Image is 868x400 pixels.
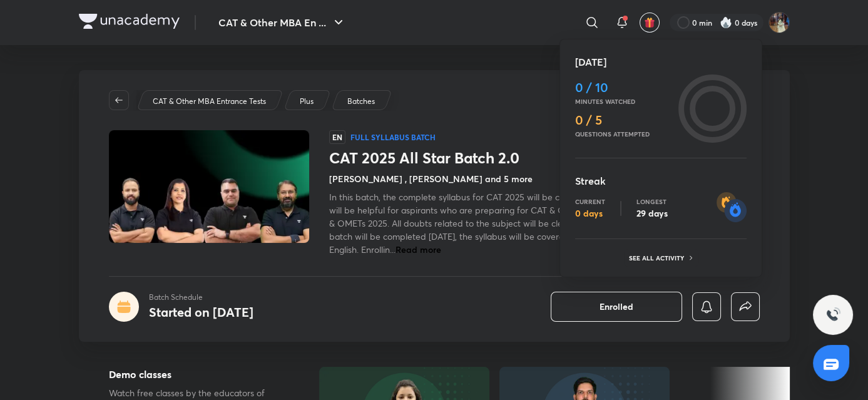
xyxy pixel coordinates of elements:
[575,198,605,205] p: Current
[629,254,687,262] p: See all activity
[636,208,668,219] p: 29 days
[636,198,668,205] p: Longest
[575,208,605,219] p: 0 days
[575,54,747,69] h5: [DATE]
[575,98,673,105] p: Minutes watched
[717,192,747,222] img: streak
[575,173,747,188] h5: Streak
[575,130,673,138] p: Questions attempted
[575,113,673,128] h4: 0 / 5
[575,80,673,95] h4: 0 / 10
